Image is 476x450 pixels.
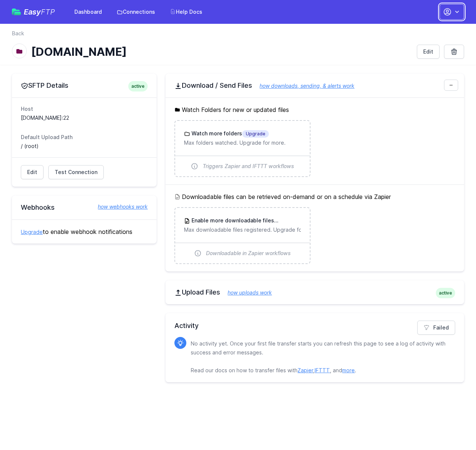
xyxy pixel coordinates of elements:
[70,5,106,19] a: Dashboard
[174,81,455,90] h2: Download / Send Files
[21,203,148,212] h2: Webhooks
[31,45,411,58] h1: [DOMAIN_NAME]
[41,7,55,16] span: FTP
[128,81,148,91] span: active
[21,114,148,122] dd: [DOMAIN_NAME]:22
[21,81,148,90] h2: SFTP Details
[24,8,55,16] span: Easy
[21,142,148,150] dd: / (root)
[252,83,354,89] a: how downloads, sending, & alerts work
[175,121,309,176] a: Watch more foldersUpgrade Max folders watched. Upgrade for more. Triggers Zapier and IFTTT workflows
[12,9,21,15] img: easyftp_logo.png
[203,163,294,170] span: Triggers Zapier and IFTTT workflows
[55,168,97,176] span: Test Connection
[90,203,148,210] a: how webhooks work
[12,219,157,244] div: to enable webhook notifications
[439,413,467,441] iframe: Drift Widget Chat Controller
[12,8,55,16] a: EasyFTP
[190,130,269,138] h3: Watch more folders
[184,226,300,234] p: Max downloadable files registered. Upgrade for more.
[315,367,330,373] a: IFTTT
[174,321,455,331] h2: Activity
[175,208,309,263] a: Enable more downloadable filesUpgrade Max downloadable files registered. Upgrade for more. Downlo...
[48,165,104,179] a: Test Connection
[174,105,455,114] h5: Watch Folders for new or updated files
[21,105,148,113] dt: Host
[174,288,455,297] h2: Upload Files
[274,217,301,225] span: Upgrade
[342,367,355,373] a: more
[417,321,455,335] a: Failed
[242,130,269,138] span: Upgrade
[12,30,24,37] a: Back
[165,5,207,19] a: Help Docs
[206,250,291,257] span: Downloadable in Zapier workflows
[112,5,160,19] a: Connections
[297,367,313,373] a: Zapier
[436,288,455,298] span: active
[174,192,455,201] h5: Downloadable files can be retrieved on-demand or on a schedule via Zapier
[220,289,272,296] a: how uploads work
[417,45,440,59] a: Edit
[190,217,300,225] h3: Enable more downloadable files
[191,339,449,375] p: No activity yet. Once your first file transfer starts you can refresh this page to see a log of a...
[21,229,43,235] a: Upgrade
[21,165,44,179] a: Edit
[21,134,148,141] dt: Default Upload Path
[184,139,300,147] p: Max folders watched. Upgrade for more.
[12,30,464,42] nav: Breadcrumb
